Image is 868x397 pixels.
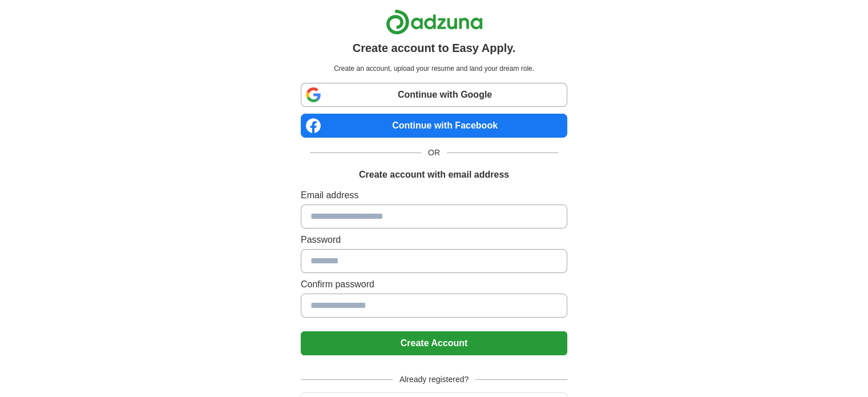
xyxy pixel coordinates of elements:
[301,233,567,247] label: Password
[359,168,509,182] h1: Create account with email address
[301,83,567,107] a: Continue with Google
[301,189,567,202] label: Email address
[303,63,565,74] p: Create an account, upload your resume and land your dream role.
[301,278,567,291] label: Confirm password
[421,147,447,159] span: OR
[301,114,567,138] a: Continue with Facebook
[386,9,483,35] img: Adzuna logo
[393,374,475,386] span: Already registered?
[301,331,567,355] button: Create Account
[353,39,516,57] h1: Create account to Easy Apply.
